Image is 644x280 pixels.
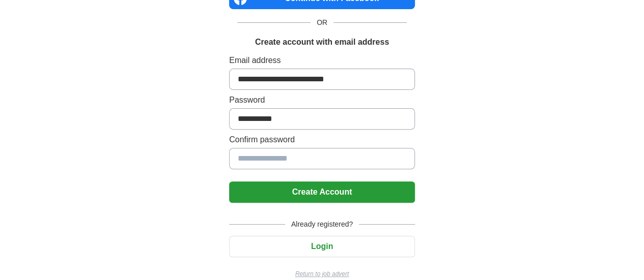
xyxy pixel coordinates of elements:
h1: Create account with email address [255,36,389,48]
a: Return to job advert [229,269,415,278]
button: Login [229,236,415,257]
span: Already registered? [285,219,359,230]
label: Email address [229,54,415,67]
label: Confirm password [229,134,415,146]
button: Create Account [229,181,415,203]
label: Password [229,94,415,106]
a: Login [229,242,415,251]
span: OR [311,17,333,28]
